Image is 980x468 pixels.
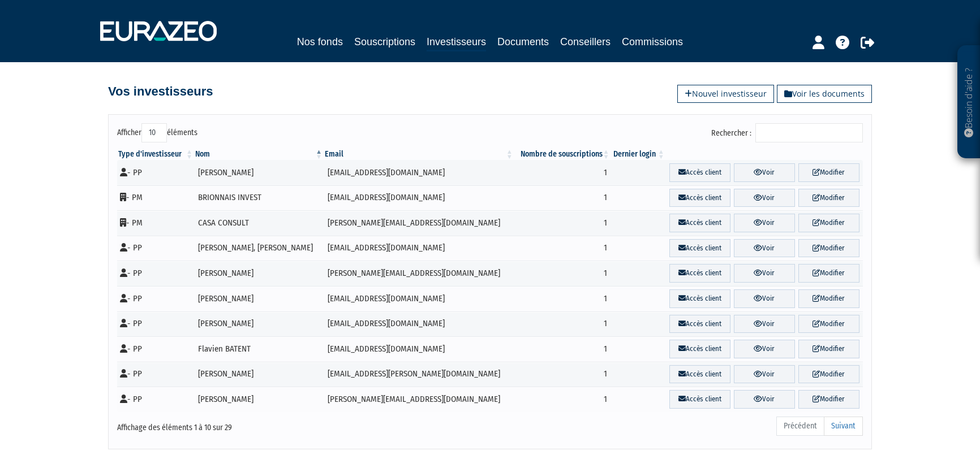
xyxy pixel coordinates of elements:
a: Accès client [669,189,730,207]
th: Email : activer pour trier la colonne par ordre croissant [324,149,514,160]
a: Modifier [798,340,859,358]
td: Flavien BATENT [194,336,324,362]
a: Accès client [669,264,730,283]
a: Accès client [669,163,730,182]
td: 1 [514,286,611,311]
a: Nos fonds [297,34,343,50]
a: Conseillers [560,34,611,50]
label: Afficher éléments [117,123,197,142]
th: Nombre de souscriptions : activer pour trier la colonne par ordre croissant [514,149,611,160]
td: - PP [117,261,194,286]
td: - PP [117,286,194,311]
td: [EMAIL_ADDRESS][DOMAIN_NAME] [324,185,514,211]
th: Nom : activer pour trier la colonne par ordre d&eacute;croissant [194,149,324,160]
a: Investisseurs [427,34,486,51]
a: Suivant [824,417,863,436]
a: Documents [497,34,549,50]
td: - PP [117,160,194,185]
img: 1732889491-logotype_eurazeo_blanc_rvb.png [100,21,217,41]
a: Accès client [669,340,730,358]
td: 1 [514,185,611,211]
a: Accès client [669,289,730,308]
input: Rechercher : [755,123,863,142]
a: Modifier [798,163,859,182]
td: CASA CONSULT [194,210,324,236]
select: Afficheréléments [141,123,167,142]
td: [PERSON_NAME][EMAIL_ADDRESS][DOMAIN_NAME] [324,387,514,412]
td: 1 [514,387,611,412]
a: Commissions [622,34,683,50]
td: [PERSON_NAME][EMAIL_ADDRESS][DOMAIN_NAME] [324,261,514,286]
td: [EMAIL_ADDRESS][DOMAIN_NAME] [324,286,514,311]
a: Voir [734,340,795,358]
h4: Vos investisseurs [108,85,213,98]
td: - PM [117,185,194,211]
td: 1 [514,362,611,387]
td: [PERSON_NAME] [194,311,324,337]
a: Voir [734,289,795,308]
td: - PP [117,236,194,261]
td: - PP [117,362,194,387]
td: 1 [514,160,611,185]
a: Modifier [798,315,859,333]
div: Affichage des éléments 1 à 10 sur 29 [117,415,418,434]
a: Voir [734,189,795,207]
a: Modifier [798,365,859,384]
td: [EMAIL_ADDRESS][PERSON_NAME][DOMAIN_NAME] [324,362,514,387]
a: Modifier [798,214,859,232]
td: BRIONNAIS INVEST [194,185,324,211]
td: [PERSON_NAME] [194,286,324,311]
th: Dernier login : activer pour trier la colonne par ordre croissant [611,149,666,160]
a: Accès client [669,315,730,333]
a: Accès client [669,214,730,232]
a: Voir les documents [777,85,872,103]
td: 1 [514,336,611,362]
a: Souscriptions [354,34,415,50]
td: [EMAIL_ADDRESS][DOMAIN_NAME] [324,336,514,362]
p: Besoin d'aide ? [962,51,975,153]
td: [PERSON_NAME] [194,362,324,387]
th: Type d'investisseur : activer pour trier la colonne par ordre croissant [117,149,194,160]
td: - PM [117,210,194,236]
td: - PP [117,387,194,412]
a: Voir [734,239,795,258]
td: 1 [514,210,611,236]
td: [PERSON_NAME][EMAIL_ADDRESS][DOMAIN_NAME] [324,210,514,236]
td: [PERSON_NAME] [194,261,324,286]
td: [EMAIL_ADDRESS][DOMAIN_NAME] [324,160,514,185]
td: [PERSON_NAME], [PERSON_NAME] [194,236,324,261]
a: Voir [734,163,795,182]
td: - PP [117,311,194,337]
a: Voir [734,365,795,384]
td: 1 [514,236,611,261]
a: Modifier [798,289,859,308]
td: 1 [514,311,611,337]
a: Voir [734,214,795,232]
a: Voir [734,315,795,333]
td: [PERSON_NAME] [194,160,324,185]
a: Accès client [669,365,730,384]
td: - PP [117,336,194,362]
a: Nouvel investisseur [677,85,774,103]
a: Voir [734,390,795,409]
td: [EMAIL_ADDRESS][DOMAIN_NAME] [324,236,514,261]
a: Accès client [669,239,730,258]
a: Modifier [798,390,859,409]
td: [PERSON_NAME] [194,387,324,412]
td: [EMAIL_ADDRESS][DOMAIN_NAME] [324,311,514,337]
a: Accès client [669,390,730,409]
a: Modifier [798,189,859,207]
a: Modifier [798,264,859,283]
th: &nbsp; [666,149,863,160]
label: Rechercher : [711,123,863,142]
a: Modifier [798,239,859,258]
td: 1 [514,261,611,286]
a: Voir [734,264,795,283]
